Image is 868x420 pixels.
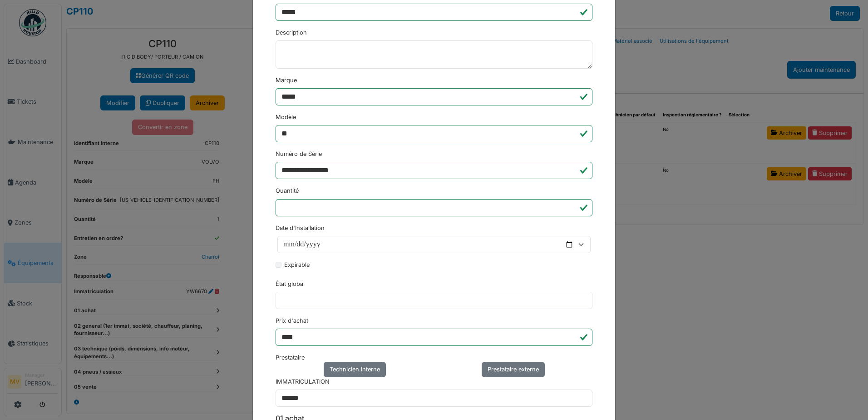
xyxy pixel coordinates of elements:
[276,76,297,85] label: Marque
[276,150,322,158] label: Numéro de Série
[276,28,307,37] label: Description
[284,261,310,268] span: translation missing: fr.amenity.expirable
[276,113,296,121] label: Modèle
[482,362,545,377] div: Prestataire externe
[276,224,325,232] label: Date d'Installation
[276,316,308,325] label: Prix d'achat
[276,186,299,195] label: Quantité
[276,377,330,386] label: IMMATRICULATION
[276,280,305,288] label: État global
[324,362,386,377] div: Technicien interne
[276,353,305,362] label: Prestataire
